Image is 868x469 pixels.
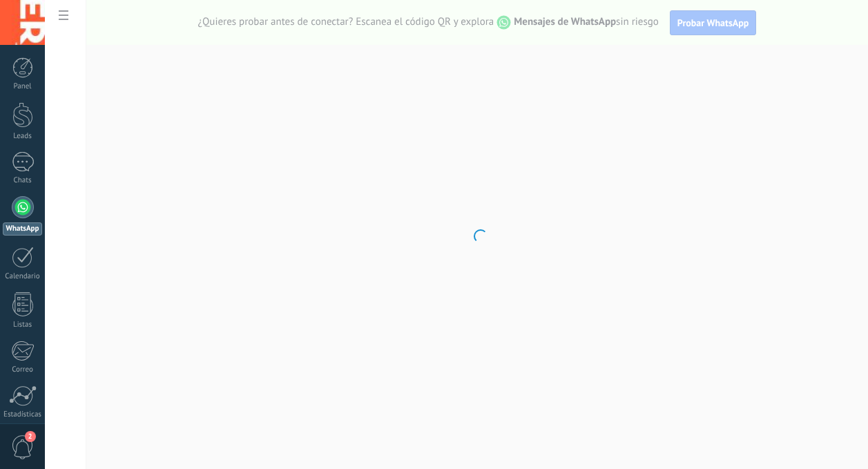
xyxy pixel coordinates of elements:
[25,431,36,442] span: 2
[3,82,43,91] div: Panel
[3,132,43,141] div: Leads
[3,272,43,281] div: Calendario
[3,320,43,329] div: Listas
[3,222,42,236] div: WhatsApp
[3,176,43,185] div: Chats
[3,365,43,374] div: Correo
[3,410,43,419] div: Estadísticas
